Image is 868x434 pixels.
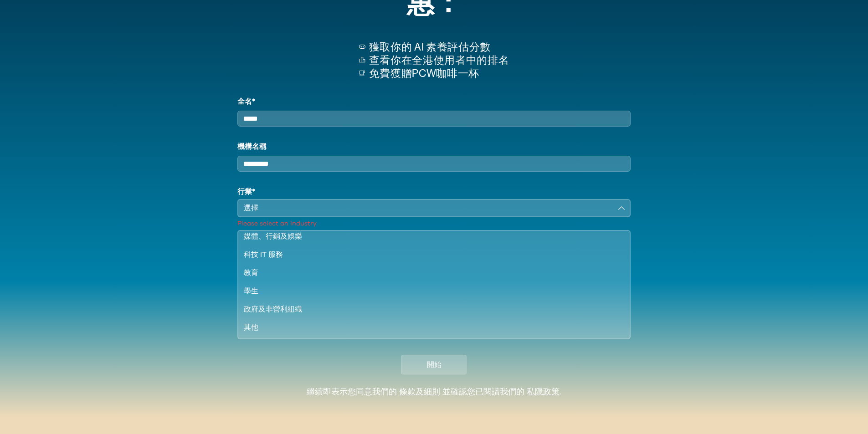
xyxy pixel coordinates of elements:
[237,219,630,228] p: Please select an industry
[244,267,613,278] div: 教育
[244,322,613,333] div: 其他
[237,230,630,339] ul: 選擇
[399,388,440,396] a: 條款及細則
[237,199,630,217] button: 選擇
[401,355,467,375] button: 開始
[244,231,613,242] div: 媒體、行銷及娛樂
[427,359,442,370] span: 開始
[527,388,560,396] a: 私隱政策
[307,388,561,398] div: 繼續即表示您同意我們的 並確認您已閱讀我們的 .
[244,286,613,296] div: 學生
[244,304,613,315] div: 政府及非營利組織
[369,54,509,67] p: 查看你在全港使用者中的排名
[244,249,613,260] div: 科技 IT 服務
[237,141,630,152] label: 機構名稱
[369,67,509,80] p: 免費獲贈PCW咖啡一杯
[244,203,611,214] div: 選擇
[369,41,509,54] p: 獲取你的 AI 素養評估分數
